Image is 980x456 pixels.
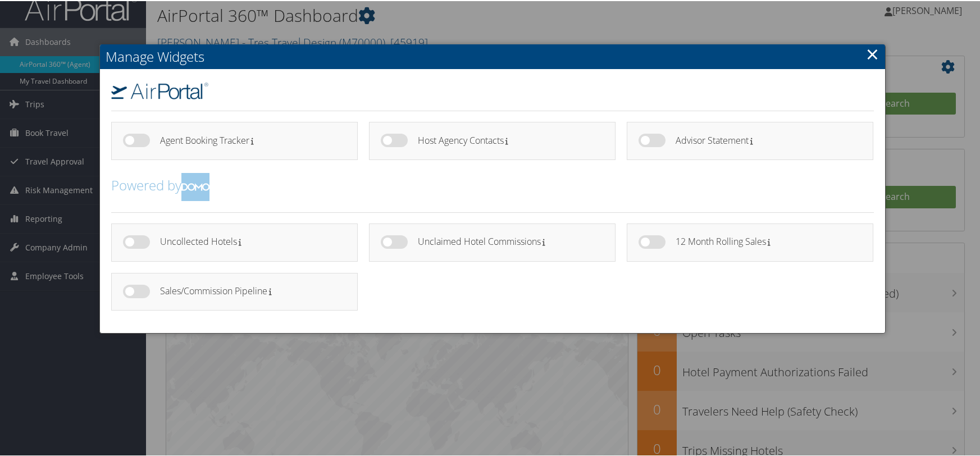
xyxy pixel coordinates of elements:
h4: Host Agency Contacts [418,135,595,144]
img: airportal-logo.png [111,81,209,98]
h4: Agent Booking Tracker [160,135,338,144]
a: Close [866,42,879,64]
h4: Unclaimed Hotel Commissions [418,236,595,245]
h2: Powered by [111,172,874,200]
h4: Advisor Statement [676,135,853,144]
h4: Sales/Commission Pipeline [160,285,338,295]
h2: Manage Widgets [100,43,885,68]
img: domo-logo.png [181,172,209,200]
h4: Uncollected Hotels [160,236,338,245]
h4: 12 Month Rolling Sales [676,236,853,245]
